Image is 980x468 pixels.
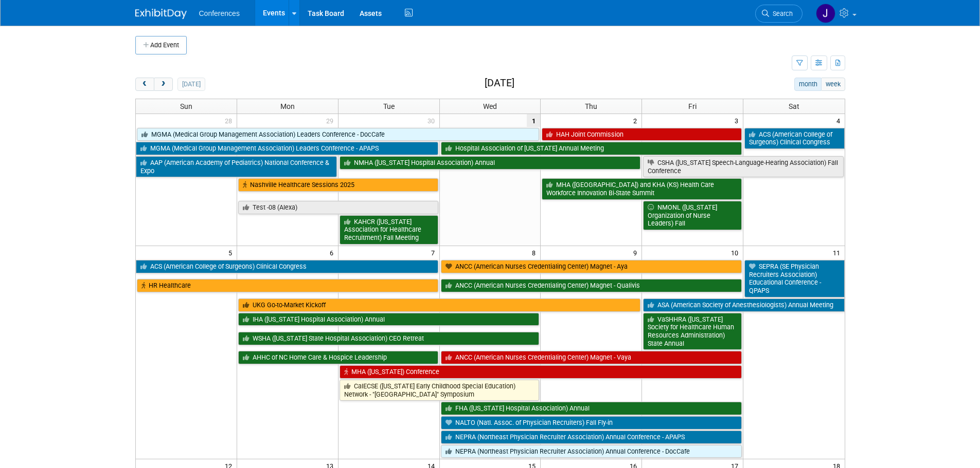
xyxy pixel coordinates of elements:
a: ASA (American Society of Anesthesiologists) Annual Meeting [643,298,844,312]
a: Hospital Association of [US_STATE] Annual Meeting [441,142,742,155]
a: ANCC (American Nurses Credentialing Center) Magnet - Vaya [441,351,742,364]
span: 10 [730,246,743,259]
a: ANCC (American Nurses Credentialing Center) Magnet - Qualivis [441,279,742,292]
a: CSHA ([US_STATE] Speech-Language-Hearing Association) Fall Conference [643,156,843,177]
span: Search [769,10,793,17]
span: 8 [531,246,540,259]
a: ANCC (American Nurses Credentialing Center) Magnet - Aya [441,260,742,273]
a: Nashville Healthcare Sessions 2025 [238,178,438,192]
a: MGMA (Medical Group Management Association) Leaders Conference - DocCafe [137,128,540,141]
a: UKG Go-to-Market Kickoff [238,298,640,312]
span: 7 [430,246,439,259]
a: NEPRA (Northeast Physician Recruiter Association) Annual Conference - APAPS [441,430,742,444]
a: NEPRA (Northeast Physician Recruiter Association) Annual Conference - DocCafe [441,445,742,458]
button: next [154,78,173,91]
a: NMHA ([US_STATE] Hospital Association) Annual [340,156,641,170]
h2: [DATE] [485,78,514,89]
span: Sat [789,102,799,110]
a: IHA ([US_STATE] Hospital Association) Annual [238,313,540,326]
span: 2 [632,114,642,127]
span: Conferences [199,9,240,17]
span: 11 [832,246,845,259]
span: Sun [180,102,192,110]
span: Mon [280,102,295,110]
a: Test -08 (Alexa) [238,201,438,214]
span: 30 [426,114,439,127]
span: 4 [835,114,845,127]
button: [DATE] [177,78,205,91]
a: ACS (American College of Surgeons) Clinical Congress [136,260,438,273]
span: 5 [227,246,237,259]
a: MHA ([US_STATE]) Conference [340,365,742,379]
span: 29 [325,114,338,127]
span: 3 [734,114,743,127]
a: HR Healthcare [137,279,438,292]
span: 9 [632,246,642,259]
a: FHA ([US_STATE] Hospital Association) Annual [441,402,742,415]
a: Search [755,5,803,23]
span: 6 [329,246,338,259]
a: MGMA (Medical Group Management Association) Leaders Conference - APAPS [136,142,438,155]
a: NMONL ([US_STATE] Organization of Nurse Leaders) Fall [643,201,742,230]
span: Wed [483,102,497,110]
span: Fri [688,102,697,110]
button: week [821,78,845,91]
a: HAH Joint Commission [542,128,742,141]
span: Tue [383,102,395,110]
a: AHHC of NC Home Care & Hospice Leadership [238,351,438,364]
img: ExhibitDay [135,9,187,19]
span: 28 [224,114,237,127]
button: month [794,78,822,91]
button: prev [135,78,154,91]
a: WSHA ([US_STATE] State Hospital Association) CEO Retreat [238,332,540,345]
img: Jenny Clavero [816,4,835,23]
span: Thu [585,102,597,110]
a: AAP (American Academy of Pediatrics) National Conference & Expo [136,156,337,177]
a: VaSHHRA ([US_STATE] Society for Healthcare Human Resources Administration) State Annual [643,313,742,350]
a: CalECSE ([US_STATE] Early Childhood Special Education) Network - "[GEOGRAPHIC_DATA]" Symposium [340,380,540,401]
span: 1 [527,114,540,127]
a: KAHCR ([US_STATE] Association for Healthcare Recruitment) Fall Meeting [340,215,438,245]
a: MHA ([GEOGRAPHIC_DATA]) and KHA (KS) Health Care Workforce Innovation Bi-State Summit [542,178,742,199]
a: ACS (American College of Surgeons) Clinical Congress [744,128,844,149]
button: Add Event [135,36,187,54]
a: NALTO (Natl. Assoc. of Physician Recruiters) Fall Fly-in [441,416,742,429]
a: SEPRA (SE Physician Recruiters Association) Educational Conference - QPAPS [744,260,844,297]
